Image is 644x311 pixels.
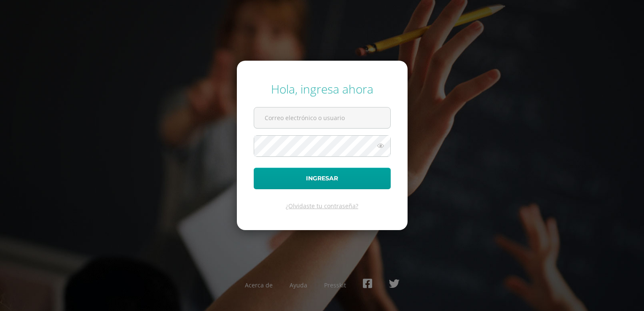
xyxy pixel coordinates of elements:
a: Acerca de [245,281,273,289]
input: Correo electrónico o usuario [254,107,390,128]
a: ¿Olvidaste tu contraseña? [286,202,358,210]
a: Presskit [324,281,346,289]
div: Hola, ingresa ahora [254,81,391,97]
button: Ingresar [254,168,391,189]
a: Ayuda [290,281,307,289]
